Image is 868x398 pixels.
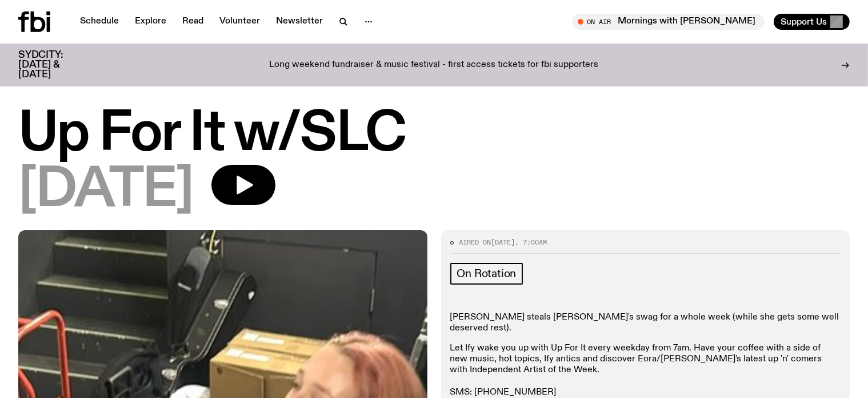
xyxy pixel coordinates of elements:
p: [PERSON_NAME] steals [PERSON_NAME]'s swag for a whole week (while she gets some well deserved rest). [450,312,841,334]
h3: SYDCITY: [DATE] & [DATE] [18,50,91,80]
a: Explore [128,14,173,30]
a: Newsletter [269,14,330,30]
button: On AirMornings with [PERSON_NAME] [572,14,765,30]
span: [DATE] [18,165,193,216]
button: Support Us [774,14,850,30]
span: On Rotation [457,267,517,280]
p: Long weekend fundraiser & music festival - first access tickets for fbi supporters [270,60,599,70]
a: Volunteer [213,14,267,30]
a: Read [175,14,210,30]
span: Aired on [459,238,491,247]
a: On Rotation [450,263,523,285]
span: , 7:00am [515,238,547,247]
span: [DATE] [491,238,515,247]
a: Schedule [73,14,126,30]
span: Support Us [781,17,827,27]
h1: Up For It w/SLC [18,109,850,160]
